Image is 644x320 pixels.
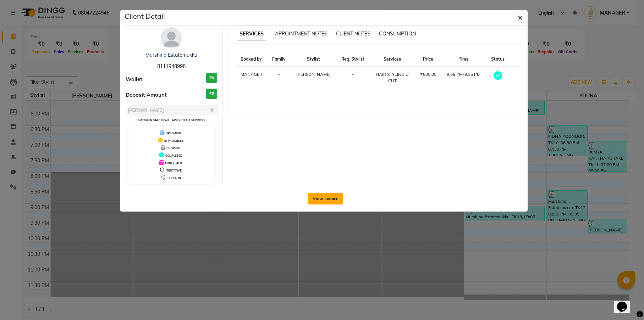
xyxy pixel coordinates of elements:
[308,193,343,204] button: View Invoice
[206,89,217,99] h3: ₹0
[267,52,291,67] th: Family
[336,67,370,89] td: -
[374,71,411,84] div: HAIR STYLING U CUT
[441,67,486,89] td: 9:05 PM-9:35 PM
[166,169,182,172] span: TENTATIVE
[291,52,336,67] th: Stylist
[336,30,370,37] span: CLIENT NOTES
[237,28,266,40] span: SERVICES
[235,67,267,89] td: MANAGER
[126,91,167,99] span: Deposit Amount
[614,292,637,313] iframe: chat widget
[296,72,331,77] span: [PERSON_NAME]
[370,52,415,67] th: Services
[167,176,181,180] span: CHECK-IN
[419,71,437,78] div: ₹500.00
[165,161,182,165] span: CONFIRMED
[161,27,182,49] img: avatar
[441,52,486,67] th: Time
[206,73,217,83] h3: ₹0
[157,63,186,69] span: 8111948998
[164,139,183,142] span: IN PROGRESS
[125,11,165,22] h5: Client Detail
[165,154,182,157] span: COMPLETED
[235,52,267,67] th: Booked by
[145,52,197,58] a: Murshina Estatemukku
[126,75,142,84] span: Wallet
[267,67,291,89] td: -
[137,118,206,122] small: Change in status will apply to all services.
[166,131,181,135] span: UPCOMING
[275,30,327,37] span: APPOINTMENT NOTES
[415,52,441,67] th: Price
[379,30,416,37] span: CONSUMPTION
[166,146,180,150] span: DROPPED
[336,52,370,67] th: Req. Stylist
[486,52,510,67] th: Status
